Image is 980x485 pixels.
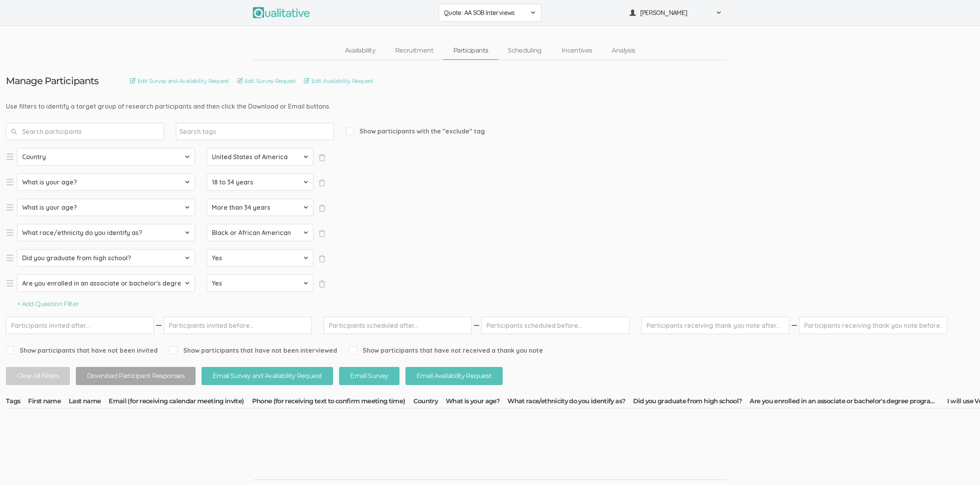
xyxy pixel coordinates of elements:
[130,77,229,85] a: Edit Survey and Availability Request
[750,397,947,408] th: Are you enrolled in an associate or bachelor's degree program?
[202,367,333,385] button: Email Survey and Availability Request
[481,317,629,334] input: Participants scheduled before...
[318,255,326,263] span: ×
[164,317,312,334] input: Participants invited before...
[170,346,337,355] span: Show participants that have not been interviewed
[318,280,326,288] span: ×
[799,317,947,334] input: Participants receiving thank you note before...
[473,317,481,334] img: dash.svg
[69,397,109,408] th: Last name
[439,4,541,22] button: Quote: AA SOB Interviews
[6,317,154,334] input: Participants invited after...
[552,42,602,59] a: Incentives
[446,397,507,408] th: What is your age?
[318,179,326,187] span: ×
[155,317,163,334] img: dash.svg
[346,127,485,136] span: Show participants with the "exclude" tag
[252,397,413,408] th: Phone (for receiving text to confirm meeting time)
[335,42,385,59] a: Availability
[443,42,498,59] a: Participants
[498,42,552,59] a: Scheduling
[318,204,326,212] span: ×
[339,367,399,385] button: Email Survey
[109,397,252,408] th: Email (for receiving calendar meeting invite)
[790,317,798,334] img: dash.svg
[940,447,980,485] iframe: Chat Widget
[641,317,790,334] input: Participants receiving thank you note after...
[624,4,727,22] button: [PERSON_NAME]
[385,42,443,59] a: Recruitment
[17,300,79,309] button: + Add Question Filter
[444,8,526,17] span: Quote: AA SOB Interviews
[6,367,70,385] button: Clear All Filters
[304,77,373,85] a: Edit Availability Request
[179,126,229,137] input: Search tags
[602,42,645,59] a: Analysis
[6,123,164,140] input: Search participants
[6,76,98,86] h3: Manage Participants
[28,397,69,408] th: First name
[349,346,543,355] span: Show participants that have not received a thank you note
[318,154,326,162] span: ×
[76,367,196,385] button: Download Participant Responses
[237,77,296,85] a: Edit Survey Request
[6,346,158,355] span: Show participants that have not been invited
[633,397,750,408] th: Did you graduate from high school?
[6,397,28,408] th: Tags
[253,7,310,18] img: Qualitative
[405,367,503,385] button: Email Availability Request
[413,397,446,408] th: Country
[318,229,326,237] span: ×
[324,317,472,334] input: Participants scheduled after...
[507,397,633,408] th: What race/ethnicity do you identify as?
[640,8,711,17] span: [PERSON_NAME]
